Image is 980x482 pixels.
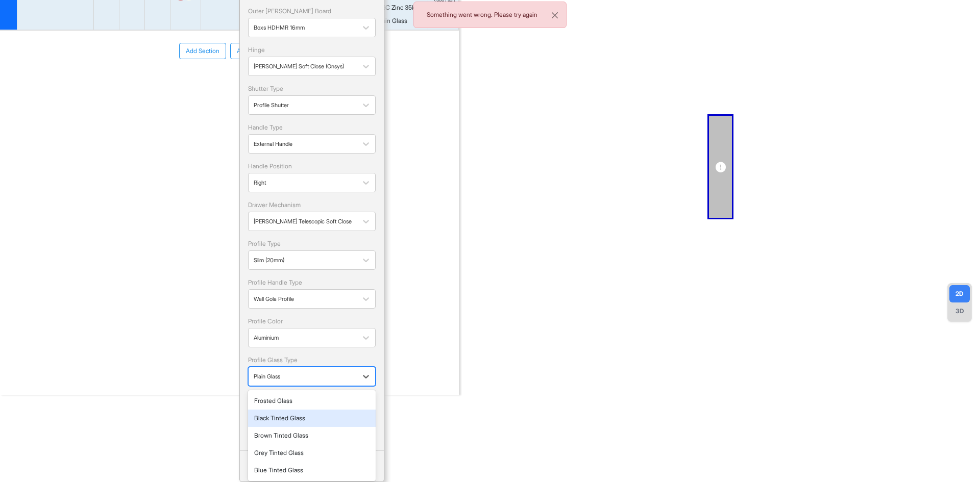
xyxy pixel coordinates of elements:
p: Hinge [248,45,376,55]
p: Handle Type [248,123,376,132]
div: Blue Tinted Glass [254,466,370,475]
div: 3D [949,302,970,320]
button: Add Section [179,43,226,59]
div: Brown Tinted Glass [254,431,370,440]
div: Something went wrong. Please try again [413,2,567,28]
button: Add Modules [230,43,280,59]
p: Drawer Mechanism [248,200,376,210]
button: Close [544,2,566,29]
p: Handle Position [248,162,376,171]
p: Outer [PERSON_NAME] Board [248,7,376,16]
div: Grey Tinted Glass [254,448,370,458]
div: Plain Glass [377,16,407,26]
div: Frosted Glass [254,396,370,405]
p: Profile Color [248,317,376,326]
div: 2D [949,285,970,302]
p: Profile Glass Type [248,356,376,365]
p: Profile Handle Type [248,278,376,287]
div: Black Tinted Glass [254,414,370,423]
p: Profile Type [248,239,376,248]
p: Shutter Type [248,84,376,93]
